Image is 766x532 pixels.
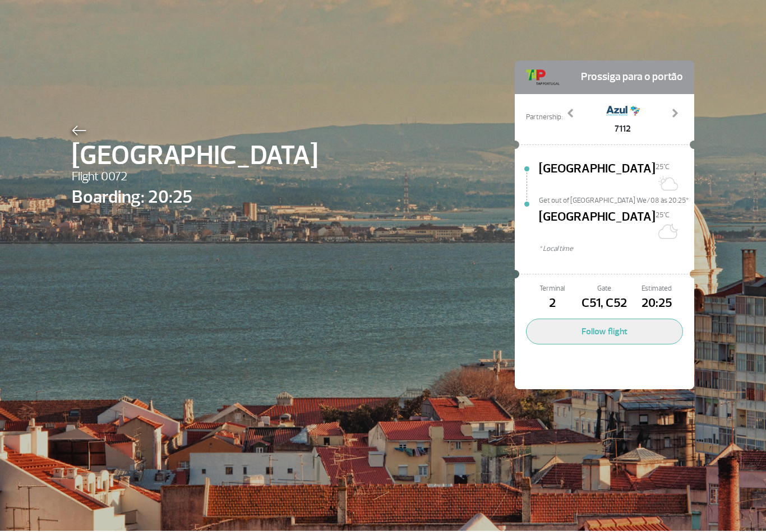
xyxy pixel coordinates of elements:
[539,197,694,204] span: Get out of [GEOGRAPHIC_DATA] We/08 às 20:25*
[526,320,683,346] button: Follow flight
[656,212,670,221] span: 25°C
[72,185,318,212] span: Boarding: 20:25
[539,245,694,255] span: * Local time
[539,161,656,197] span: [GEOGRAPHIC_DATA]
[578,295,630,314] span: C51, C52
[578,284,630,295] span: Gate
[631,284,683,295] span: Estimated
[606,123,640,137] span: 7112
[72,169,318,188] span: Flight 0072
[72,137,318,177] span: [GEOGRAPHIC_DATA]
[631,295,683,314] span: 20:25
[526,284,578,295] span: Terminal
[526,113,562,124] span: Partnership:
[656,221,678,244] img: Céu limpo
[526,295,578,314] span: 2
[656,164,670,172] span: 25°C
[656,173,678,195] img: Sol com muitas nuvens
[581,67,683,90] span: Prossiga para o portão
[539,209,656,245] span: [GEOGRAPHIC_DATA]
